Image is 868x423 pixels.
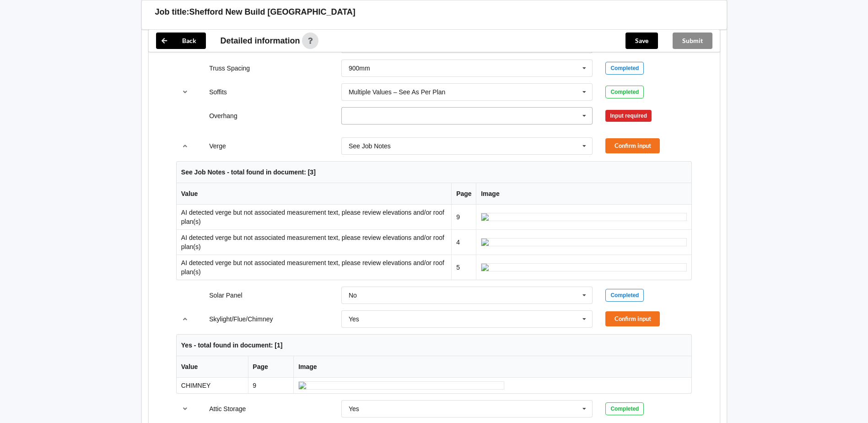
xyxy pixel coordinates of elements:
[177,183,451,205] th: Value
[451,229,476,255] td: 4
[605,402,644,415] div: Completed
[349,316,359,322] div: Yes
[248,356,294,378] th: Page
[349,89,445,95] div: Multiple Values – See As Per Plan
[476,183,691,205] th: Image
[177,229,451,255] td: AI detected verge but not associated measurement text, please review elevations and/or roof plan(s)
[349,143,391,149] div: See Job Notes
[189,7,356,17] h3: Shefford New Build [GEOGRAPHIC_DATA]
[605,62,644,75] div: Completed
[176,311,194,327] button: reference-toggle
[481,238,687,246] img: ai_input-page4-Verge-c1.jpeg
[298,381,504,390] img: ai_input-page9-SkyLight-0-0.jpeg
[248,378,294,393] td: 9
[451,205,476,229] td: 9
[349,406,359,412] div: Yes
[605,311,660,326] button: Confirm input
[349,292,357,298] div: No
[605,138,660,153] button: Confirm input
[209,112,237,119] label: Overhang
[451,255,476,280] td: 5
[209,292,242,299] label: Solar Panel
[605,110,652,122] div: Input required
[209,315,273,323] label: Skylight/Flue/Chimney
[293,356,691,378] th: Image
[605,86,644,98] div: Completed
[176,84,194,100] button: reference-toggle
[221,37,300,45] span: Detailed information
[209,405,246,412] label: Attic Storage
[177,378,248,393] td: CHIMNEY
[209,88,227,96] label: Soffits
[605,289,644,302] div: Completed
[177,162,691,183] th: See Job Notes - total found in document: [3]
[177,205,451,229] td: AI detected verge but not associated measurement text, please review elevations and/or roof plan(s)
[209,65,250,72] label: Truss Spacing
[177,255,451,280] td: AI detected verge but not associated measurement text, please review elevations and/or roof plan(s)
[349,65,370,71] div: 900mm
[176,138,194,154] button: reference-toggle
[481,263,687,271] img: ai_input-page5-Verge-c2.jpeg
[625,33,658,49] button: Save
[176,401,194,417] button: reference-toggle
[156,33,206,49] button: Back
[177,335,691,356] th: Yes - total found in document: [1]
[209,142,226,150] label: Verge
[481,213,687,221] img: ai_input-page9-Verge-c0.jpeg
[451,183,476,205] th: Page
[155,7,189,17] h3: Job title:
[177,356,248,378] th: Value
